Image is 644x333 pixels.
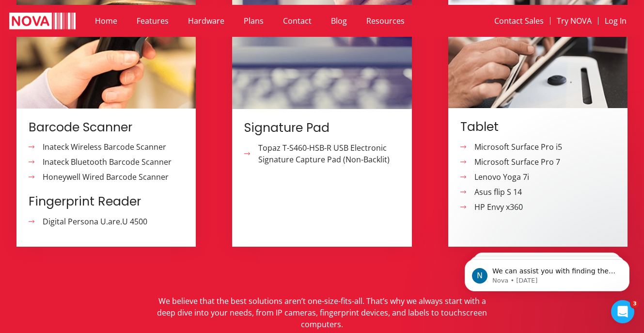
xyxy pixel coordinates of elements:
[611,300,634,323] iframe: Intercom live chat
[460,156,623,168] a: Microsoft Surface Pro 7
[460,118,618,136] h4: Tablet
[472,201,523,213] span: HP Envy x360
[472,186,522,198] span: Asus flip S 14
[29,216,191,227] a: Digital Persona U.are.U 4500
[472,141,562,153] span: Microsoft Surface Pro i5
[40,171,169,183] span: Honeywell Wired Barcode Scanner
[460,171,623,183] a: Lenovo Yoga 7i
[450,239,644,307] iframe: Intercom notifications message
[157,296,487,330] span: We believe that the best solutions aren’t one-size-fits-all. That’s why we always start with a de...
[472,156,560,168] span: Microsoft Surface Pro 7
[29,118,187,137] h4: Barcode Scanner
[85,10,127,32] a: Home
[598,10,633,32] a: Log In
[29,141,191,153] a: Inateck Wireless Barcode Scanner
[472,171,529,183] span: Lenovo Yoga 7i
[29,171,191,183] a: Honeywell Wired Barcode Scanner
[244,119,402,137] h4: Signature Pad
[460,141,623,153] a: Microsoft Surface Pro i5
[234,10,273,32] a: Plans
[460,201,623,213] a: HP Envy x360
[40,156,172,168] span: Inateck Bluetooth Barcode Scanner
[9,13,76,31] img: logo white
[488,10,550,32] a: Contact Sales
[40,141,166,153] span: Inateck Wireless Barcode Scanner
[178,10,234,32] a: Hardware
[29,156,191,168] a: Inateck Bluetooth Barcode Scanner
[244,142,407,165] a: Topaz T-S460-HSB-R USB Electronic Signature Capture Pad (Non-Backlit)
[85,10,441,32] nav: Menu
[452,10,633,32] nav: Menu
[127,10,178,32] a: Features
[321,10,357,32] a: Blog
[256,142,407,165] span: Topaz T-S460-HSB-R USB Electronic Signature Capture Pad (Non-Backlit)
[460,186,623,198] a: Asus flip S 14
[40,216,147,227] span: Digital Persona U.are.U 4500
[631,300,639,308] span: 3
[550,10,598,32] a: Try NOVA
[273,10,321,32] a: Contact
[357,10,414,32] a: Resources
[29,192,187,211] h4: Fingerprint Reader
